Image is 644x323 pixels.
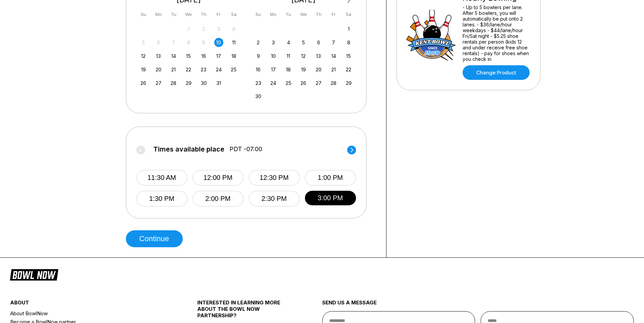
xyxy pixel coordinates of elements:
button: 1:00 PM [305,170,356,186]
div: Th [199,10,208,19]
div: Choose Thursday, November 20th, 2025 [314,65,323,74]
button: 2:30 PM [249,191,300,207]
button: 3:00 PM [305,191,356,205]
div: Choose Monday, November 24th, 2025 [269,78,278,88]
div: Not available Thursday, October 2nd, 2025 [199,24,208,33]
div: Choose Tuesday, November 25th, 2025 [284,78,293,88]
div: Choose Friday, November 28th, 2025 [329,78,338,88]
div: Choose Wednesday, November 26th, 2025 [299,78,308,88]
div: Choose Saturday, November 22nd, 2025 [344,65,353,74]
div: month 2025-11 [253,24,354,101]
div: Choose Saturday, November 29th, 2025 [344,78,353,88]
div: Choose Saturday, October 18th, 2025 [229,51,238,61]
div: Choose Friday, November 7th, 2025 [329,38,338,47]
div: Choose Wednesday, November 5th, 2025 [299,38,308,47]
button: 12:00 PM [193,170,244,186]
div: Su [139,10,148,19]
button: 11:30 AM [136,170,187,186]
div: Su [254,10,263,19]
div: Sa [344,10,353,19]
div: Choose Tuesday, October 28th, 2025 [169,78,178,88]
div: Choose Monday, October 20th, 2025 [154,65,163,74]
a: About BowlNow [10,309,166,318]
div: Not available Tuesday, October 7th, 2025 [169,38,178,47]
div: Not available Sunday, October 5th, 2025 [139,38,148,47]
div: Not available Wednesday, October 1st, 2025 [184,24,193,33]
div: Not available Monday, October 6th, 2025 [154,38,163,47]
div: Choose Thursday, November 6th, 2025 [314,38,323,47]
div: Choose Saturday, November 1st, 2025 [344,24,353,33]
div: about [10,299,166,309]
div: Choose Thursday, November 13th, 2025 [314,51,323,61]
div: Choose Wednesday, October 15th, 2025 [184,51,193,61]
button: 12:30 PM [249,170,300,186]
div: Choose Sunday, October 12th, 2025 [139,51,148,61]
div: Choose Thursday, October 30th, 2025 [199,78,208,88]
span: Times available place [153,145,224,153]
div: Choose Saturday, November 15th, 2025 [344,51,353,61]
div: Choose Wednesday, November 19th, 2025 [299,65,308,74]
div: Choose Tuesday, November 18th, 2025 [284,65,293,74]
div: Sa [229,10,238,19]
div: Choose Tuesday, November 4th, 2025 [284,38,293,47]
div: Choose Friday, October 17th, 2025 [214,51,223,61]
div: Not available Wednesday, October 8th, 2025 [184,38,193,47]
div: Choose Saturday, October 11th, 2025 [229,38,238,47]
div: Choose Wednesday, October 22nd, 2025 [184,65,193,74]
a: Change Product [463,65,530,80]
img: Hourly Bowling [406,10,457,61]
div: Choose Friday, November 21st, 2025 [329,65,338,74]
div: Choose Thursday, October 16th, 2025 [199,51,208,61]
div: Choose Sunday, November 9th, 2025 [254,51,263,61]
button: Continue [126,230,183,247]
span: PDT -07:00 [229,145,262,153]
div: Choose Sunday, November 23rd, 2025 [254,78,263,88]
div: Choose Friday, October 24th, 2025 [214,65,223,74]
div: Choose Thursday, October 23rd, 2025 [199,65,208,74]
div: Choose Sunday, November 2nd, 2025 [254,38,263,47]
div: Choose Monday, November 3rd, 2025 [269,38,278,47]
button: 2:00 PM [193,191,244,207]
div: Mo [269,10,278,19]
div: Choose Sunday, October 19th, 2025 [139,65,148,74]
div: We [184,10,193,19]
div: Choose Saturday, November 8th, 2025 [344,38,353,47]
div: Choose Wednesday, November 12th, 2025 [299,51,308,61]
div: Choose Tuesday, November 11th, 2025 [284,51,293,61]
div: Fr [214,10,223,19]
button: 1:30 PM [136,191,187,207]
div: Choose Sunday, November 16th, 2025 [254,65,263,74]
div: Not available Friday, October 3rd, 2025 [214,24,223,33]
div: Mo [154,10,163,19]
div: Choose Tuesday, October 21st, 2025 [169,65,178,74]
div: Choose Friday, October 10th, 2025 [214,38,223,47]
div: Choose Friday, November 14th, 2025 [329,51,338,61]
div: Fr [329,10,338,19]
div: Choose Monday, October 13th, 2025 [154,51,163,61]
div: Choose Saturday, October 25th, 2025 [229,65,238,74]
div: month 2025-10 [138,24,240,88]
div: Choose Sunday, November 30th, 2025 [254,92,263,101]
div: Choose Monday, November 17th, 2025 [269,65,278,74]
div: Choose Tuesday, October 14th, 2025 [169,51,178,61]
div: Choose Monday, November 10th, 2025 [269,51,278,61]
div: We [299,10,308,19]
div: Th [314,10,323,19]
div: Not available Thursday, October 9th, 2025 [199,38,208,47]
div: Choose Sunday, October 26th, 2025 [139,78,148,88]
div: send us a message [322,299,634,311]
div: Choose Thursday, November 27th, 2025 [314,78,323,88]
div: Not available Saturday, October 4th, 2025 [229,24,238,33]
div: Choose Wednesday, October 29th, 2025 [184,78,193,88]
div: Tu [284,10,293,19]
div: Choose Friday, October 31st, 2025 [214,78,223,88]
div: Tu [169,10,178,19]
div: Choose Monday, October 27th, 2025 [154,78,163,88]
div: - Up to 5 bowlers per lane. After 5 bowlers, you will automatically be put onto 2 lanes. - $36/la... [463,4,531,62]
